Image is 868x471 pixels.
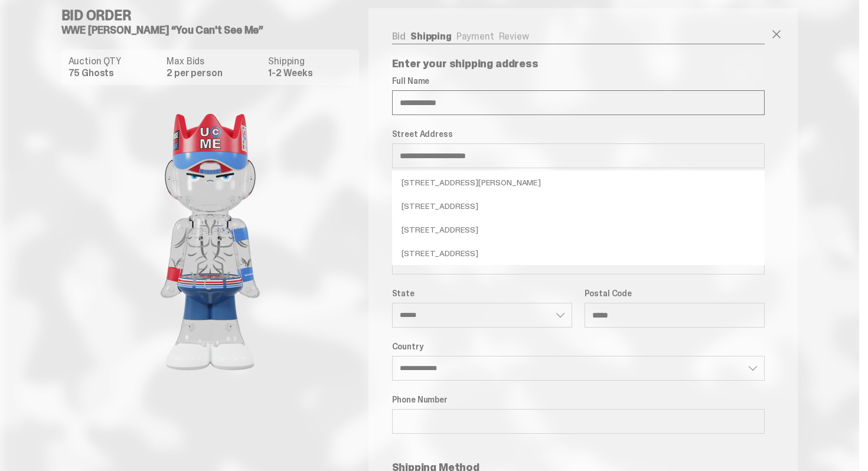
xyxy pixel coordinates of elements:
[61,8,368,22] h4: Bid Order
[68,57,160,66] dt: Auction QTY
[410,30,452,42] a: Shipping
[92,94,328,390] img: product image
[392,76,765,86] label: Full Name
[268,68,351,78] dd: 1-2 Weeks
[167,68,261,78] dd: 2 per person
[392,194,765,218] li: [STREET_ADDRESS]
[268,57,351,66] dt: Shipping
[585,289,765,298] label: Postal Code
[392,342,765,351] label: Country
[392,58,765,69] p: Enter your shipping address
[61,25,368,35] h5: WWE [PERSON_NAME] “You Can't See Me”
[392,30,406,42] a: Bid
[392,171,765,194] li: [STREET_ADDRESS][PERSON_NAME]
[167,57,261,66] dt: Max Bids
[392,395,765,404] label: Phone Number
[392,129,765,139] label: Street Address
[392,289,573,298] label: State
[392,241,765,265] li: [STREET_ADDRESS]
[68,68,160,78] dd: 75 Ghosts
[392,218,765,241] li: [STREET_ADDRESS]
